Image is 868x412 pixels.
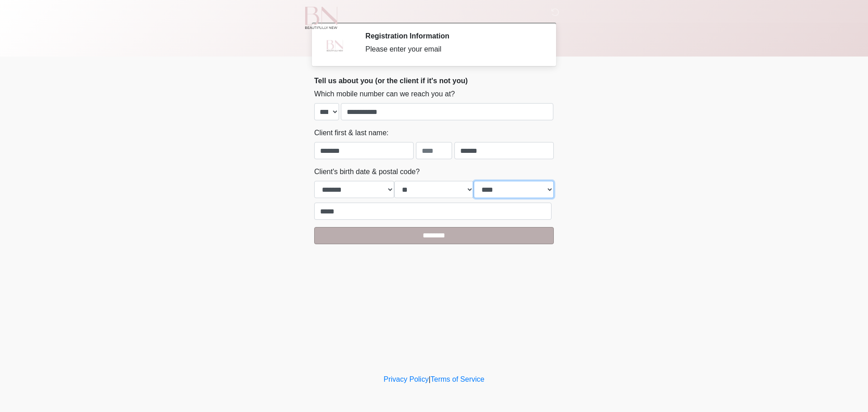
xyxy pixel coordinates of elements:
div: Please enter your email [365,44,540,55]
label: Client's birth date & postal code? [314,166,420,177]
label: Which mobile number can we reach you at? [314,89,455,99]
a: Privacy Policy [384,375,429,383]
label: Client first & last name: [314,128,389,138]
h2: Registration Information [365,32,540,40]
a: | [429,375,430,383]
img: Agent Avatar [321,32,348,59]
h2: Tell us about you (or the client if it's not you) [314,76,554,85]
a: Terms of Service [430,375,484,383]
img: Beautifully New Logo [305,7,337,29]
